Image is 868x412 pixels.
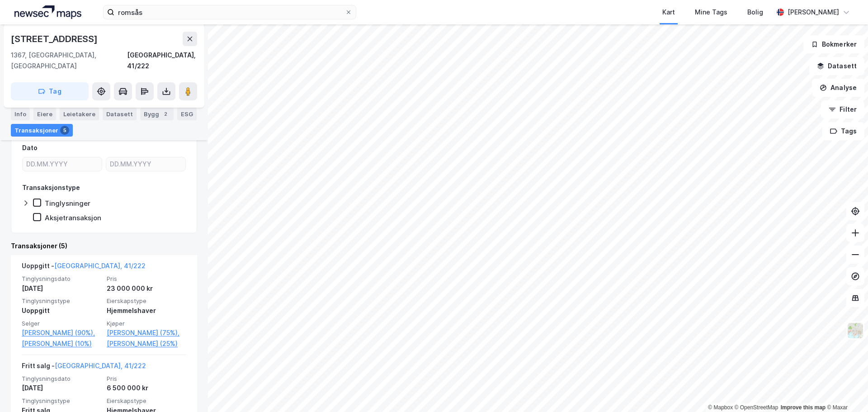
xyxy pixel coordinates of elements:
[781,404,826,411] a: Improve this map
[107,338,186,349] a: [PERSON_NAME] (25%)
[11,32,99,46] div: [STREET_ADDRESS]
[821,100,864,118] button: Filter
[695,7,727,18] div: Mine Tags
[803,35,864,53] button: Bokmerker
[22,275,101,283] span: Tinglysningsdato
[22,182,80,193] div: Transaksjonstype
[14,5,81,19] img: logo.a4113a55bc3d86da70a041830d287a7e.svg
[22,397,101,405] span: Tinglysningstype
[812,79,864,97] button: Analyse
[22,283,101,294] div: [DATE]
[114,5,345,19] input: Søk på adresse, matrikkel, gårdeiere, leietakere eller personer
[33,108,56,120] div: Eiere
[161,109,170,118] div: 2
[127,50,197,71] div: [GEOGRAPHIC_DATA], 41/222
[107,305,186,316] div: Hjemmelshaver
[11,82,89,100] button: Tag
[22,327,101,338] a: [PERSON_NAME] (90%),
[54,262,146,270] a: [GEOGRAPHIC_DATA], 41/222
[60,126,69,135] div: 5
[788,7,839,18] div: [PERSON_NAME]
[747,7,763,18] div: Bolig
[107,383,186,393] div: 6 500 000 kr
[45,213,101,222] div: Aksjetransaksjon
[107,320,186,327] span: Kjøper
[22,297,101,305] span: Tinglysningstype
[23,157,102,171] input: DD.MM.YYYY
[22,383,101,393] div: [DATE]
[22,375,101,383] span: Tinglysningsdato
[140,108,174,120] div: Bygg
[823,369,868,412] iframe: Chat Widget
[22,320,101,327] span: Selger
[107,297,186,305] span: Eierskapstype
[22,338,101,349] a: [PERSON_NAME] (10%)
[107,375,186,383] span: Pris
[22,142,38,153] div: Dato
[11,241,197,251] div: Transaksjoner (5)
[107,283,186,294] div: 23 000 000 kr
[809,57,864,75] button: Datasett
[11,50,127,71] div: 1367, [GEOGRAPHIC_DATA], [GEOGRAPHIC_DATA]
[22,305,101,316] div: Uoppgitt
[55,362,146,369] a: [GEOGRAPHIC_DATA], 41/222
[103,108,137,120] div: Datasett
[106,157,185,171] input: DD.MM.YYYY
[22,260,146,275] div: Uoppgitt -
[60,108,99,120] div: Leietakere
[177,108,197,120] div: ESG
[22,360,146,375] div: Fritt salg -
[708,404,733,411] a: Mapbox
[11,108,30,120] div: Info
[107,327,186,338] a: [PERSON_NAME] (75%),
[662,7,675,18] div: Kart
[822,122,864,140] button: Tags
[11,124,73,137] div: Transaksjoner
[107,397,186,405] span: Eierskapstype
[45,199,90,208] div: Tinglysninger
[735,404,778,411] a: OpenStreetMap
[107,275,186,283] span: Pris
[847,322,864,339] img: Z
